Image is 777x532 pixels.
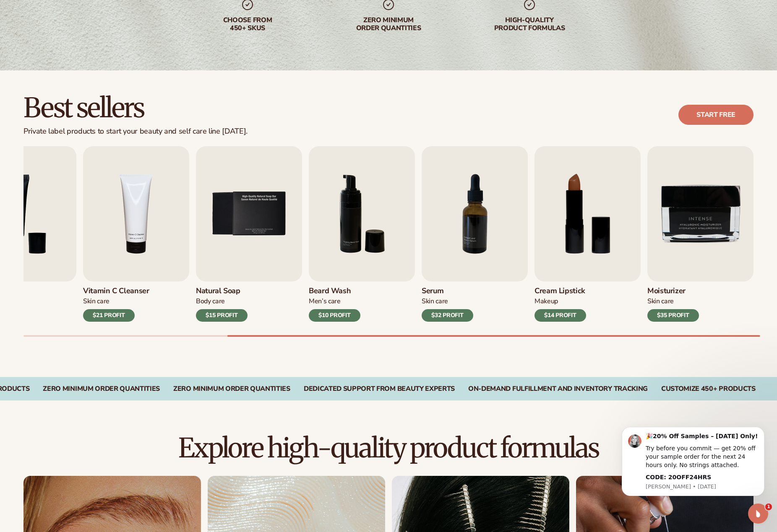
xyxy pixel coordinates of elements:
div: $32 PROFIT [422,309,473,322]
iframe: Intercom live chat [748,504,768,524]
span: 1 [765,504,772,510]
div: Skin Care [83,297,149,306]
a: Start free [678,105,754,125]
a: 7 / 9 [422,146,528,322]
div: Makeup [535,297,586,306]
iframe: Intercom notifications message [609,419,777,501]
div: Skin Care [422,297,473,306]
div: Zero Minimum Order QuantitieS [173,385,290,393]
div: Dedicated Support From Beauty Experts [304,385,455,393]
div: Body Care [196,297,248,306]
div: Zero minimum order quantities [335,16,442,32]
h3: Moisturizer [647,287,699,296]
div: $14 PROFIT [535,309,586,322]
div: $21 PROFIT [83,309,135,322]
a: 9 / 9 [647,146,754,322]
h3: Natural Soap [196,287,248,296]
div: $10 PROFIT [309,309,360,322]
div: Skin Care [647,297,699,306]
a: 6 / 9 [309,146,415,322]
h3: Cream Lipstick [535,287,586,296]
div: Zero Minimum Order QuantitieS [43,385,160,393]
h3: Beard Wash [309,287,360,296]
div: Private label products to start your beauty and self care line [DATE]. [23,127,248,136]
div: $15 PROFIT [196,309,248,322]
h2: Best sellers [23,94,248,122]
div: Men’s Care [309,297,360,306]
h3: Vitamin C Cleanser [83,287,149,296]
div: High-quality product formulas [476,16,583,32]
h2: Explore high-quality product formulas [23,434,754,462]
div: Choose from 450+ Skus [194,16,301,32]
a: 5 / 9 [196,146,302,322]
a: 4 / 9 [83,146,189,322]
div: CUSTOMIZE 450+ PRODUCTS [661,385,756,393]
h3: Serum [422,287,473,296]
div: $35 PROFIT [647,309,699,322]
a: 8 / 9 [535,146,641,322]
div: On-Demand Fulfillment and Inventory Tracking [468,385,648,393]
